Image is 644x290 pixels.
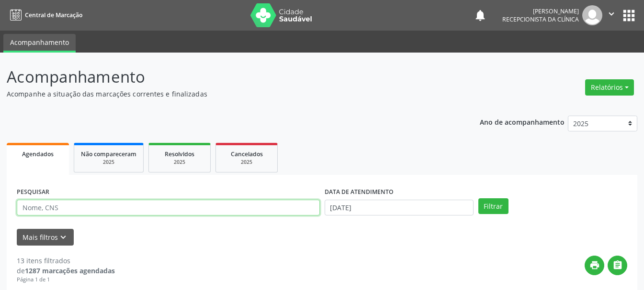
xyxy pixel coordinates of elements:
div: 13 itens filtrados [17,256,115,266]
button:  [602,5,621,25]
p: Ano de acompanhamento [480,116,565,128]
div: de [17,266,115,276]
p: Acompanhamento [7,65,448,89]
i: print [589,260,600,270]
img: img [582,5,602,25]
div: Página 1 de 1 [17,276,115,284]
button: Mais filtroskeyboard_arrow_down [17,229,74,246]
span: Recepcionista da clínica [502,15,579,23]
button: Relatórios [585,79,634,96]
button: print [585,256,604,275]
label: DATA DE ATENDIMENTO [325,185,394,200]
button: apps [621,7,637,24]
i:  [612,260,623,270]
label: PESQUISAR [17,185,49,200]
div: 2025 [81,159,136,166]
a: Central de Marcação [7,7,82,23]
button: notifications [474,9,487,22]
div: [PERSON_NAME] [502,7,579,15]
strong: 1287 marcações agendadas [25,266,115,275]
i: keyboard_arrow_down [58,232,68,243]
span: Agendados [22,150,54,158]
button: Filtrar [478,198,508,215]
a: Acompanhamento [3,34,76,53]
div: 2025 [223,159,271,166]
button:  [608,256,627,275]
span: Resolvidos [165,150,194,158]
div: 2025 [156,159,203,166]
span: Não compareceram [81,150,136,158]
input: Selecione um intervalo [325,200,474,216]
input: Nome, CNS [17,200,320,216]
p: Acompanhe a situação das marcações correntes e finalizadas [7,89,448,99]
span: Central de Marcação [25,11,82,19]
i:  [606,9,617,19]
span: Cancelados [231,150,263,158]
